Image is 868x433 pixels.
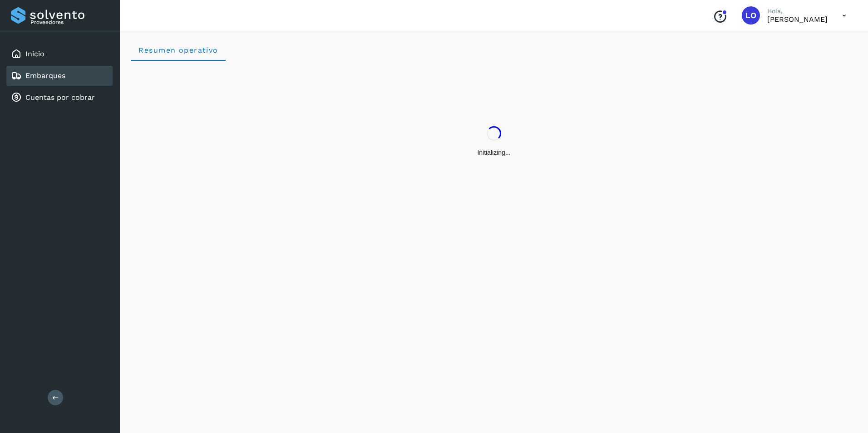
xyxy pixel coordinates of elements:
[6,44,113,64] div: Inicio
[767,15,828,24] p: LEONILA ORTEGA PIÑA
[138,46,218,54] span: Resumen operativo
[767,7,828,15] p: Hola,
[6,88,113,108] div: Cuentas por cobrar
[25,49,44,58] a: Inicio
[25,71,65,80] a: Embarques
[25,93,95,102] a: Cuentas por cobrar
[30,19,109,25] p: Proveedores
[6,66,113,86] div: Embarques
